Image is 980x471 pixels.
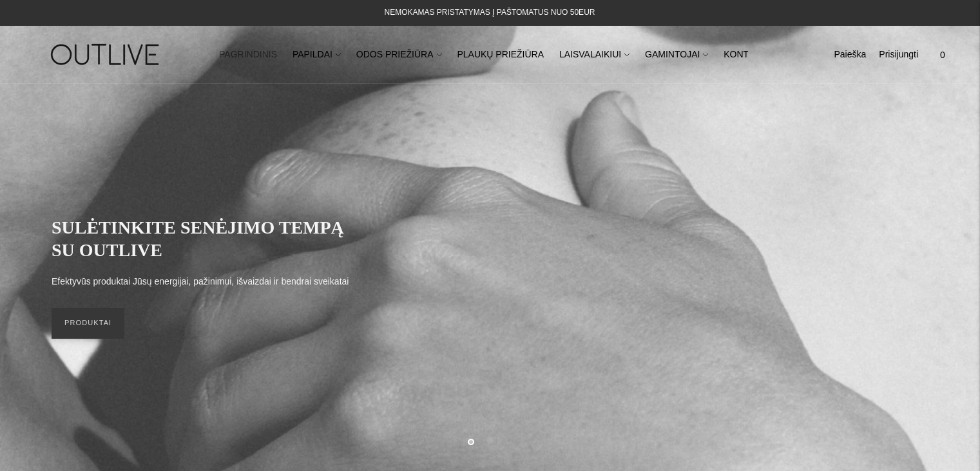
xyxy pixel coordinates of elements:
a: GAMINTOJAI [645,41,708,69]
a: PAGRINDINIS [219,41,277,69]
img: OUTLIVE [26,32,187,77]
a: LAISVALAIKIUI [559,41,629,69]
a: PAPILDAI [293,41,341,69]
button: Move carousel to slide 2 [487,437,494,444]
a: 0 [931,41,954,69]
a: Prisijungti [879,41,918,69]
a: KONTAKTAI [724,41,773,69]
h2: SULĖTINKITE SENĖJIMO TEMPĄ SU OUTLIVE [52,216,361,261]
a: Paieška [834,41,866,69]
a: PLAUKŲ PRIEŽIŪRA [457,41,544,69]
span: 0 [934,46,952,64]
button: Move carousel to slide 3 [506,437,512,444]
p: Efektyvūs produktai Jūsų energijai, pažinimui, išvaizdai ir bendrai sveikatai [52,274,349,290]
a: ODOS PRIEŽIŪRA [356,41,442,69]
a: PRODUKTAI [52,308,124,339]
div: NEMOKAMAS PRISTATYMAS Į PAŠTOMATUS NUO 50EUR [385,5,595,21]
button: Move carousel to slide 1 [468,439,474,445]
